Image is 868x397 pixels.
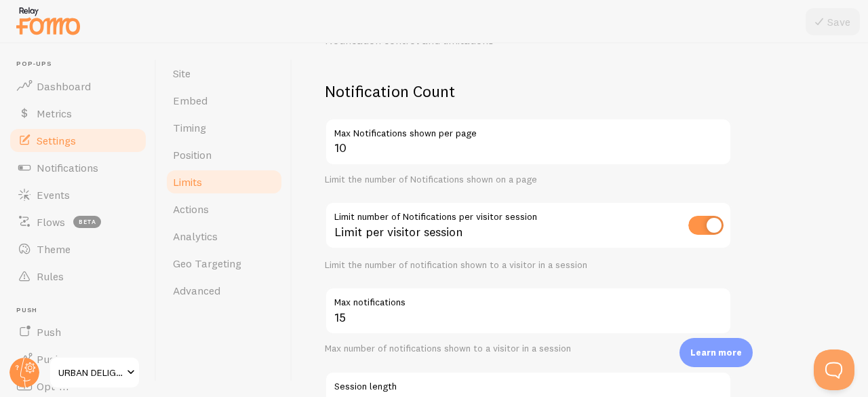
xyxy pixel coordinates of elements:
span: Push [37,325,61,339]
span: Push Data [37,352,87,366]
a: Position [165,141,283,168]
a: URBAN DELIGHT [49,356,140,389]
img: fomo-relay-logo-orange.svg [14,3,82,38]
div: Limit per visitor session [325,202,732,251]
span: Position [173,148,212,162]
span: Events [37,188,70,202]
div: Max number of notifications shown to a visitor in a session [325,343,732,355]
a: Push Data [8,345,148,373]
label: Session length [325,371,732,394]
label: Max notifications [325,287,732,310]
span: Push [16,306,148,315]
a: Metrics [8,100,148,127]
label: Max Notifications shown per page [325,118,732,141]
a: Dashboard [8,73,148,100]
span: Metrics [37,107,72,120]
a: Embed [165,87,283,114]
a: Geo Targeting [165,250,283,277]
span: Flows [37,215,65,229]
a: Theme [8,235,148,263]
a: Timing [165,114,283,141]
a: Limits [165,168,283,195]
a: Site [165,60,283,87]
div: Learn more [679,338,753,367]
h2: Notification Count [325,81,732,102]
a: Flows beta [8,208,148,235]
span: URBAN DELIGHT [58,364,123,381]
span: Embed [173,94,208,107]
a: Events [8,181,148,208]
span: Analytics [173,229,218,243]
a: Analytics [165,223,283,250]
span: Limits [173,175,202,189]
a: Notifications [8,154,148,181]
a: Advanced [165,277,283,304]
div: Limit the number of Notifications shown on a page [325,174,732,186]
span: Advanced [173,284,220,297]
a: Rules [8,263,148,290]
span: Timing [173,121,206,134]
span: Actions [173,202,209,216]
span: Site [173,67,191,80]
span: Pop-ups [16,60,148,69]
p: Learn more [690,346,742,359]
span: Notifications [37,161,98,174]
span: beta [73,216,101,228]
iframe: Help Scout Beacon - Open [814,349,854,390]
a: Settings [8,127,148,154]
span: Theme [37,242,71,256]
a: Push [8,318,148,345]
a: Actions [165,195,283,223]
span: Rules [37,269,64,283]
span: Geo Targeting [173,257,241,270]
div: Limit the number of notification shown to a visitor in a session [325,259,732,271]
input: 5 [325,287,732,335]
span: Dashboard [37,79,91,93]
span: Settings [37,134,76,147]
